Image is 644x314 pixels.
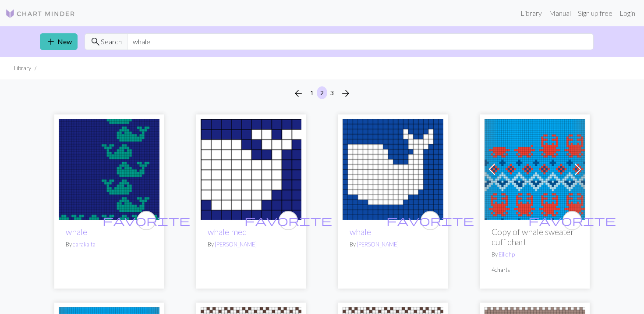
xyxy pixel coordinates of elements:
[350,240,436,249] p: By
[492,250,578,259] p: By
[340,88,351,99] i: Next
[528,212,616,229] i: favourite
[103,212,190,229] i: favourite
[485,119,585,220] img: whale sweater cuff chart
[421,211,440,230] button: favourite
[290,86,307,100] button: Previous
[574,4,616,22] a: Sign up free
[5,8,75,19] img: Logo
[343,119,443,220] img: whale
[290,86,354,100] nav: Page navigation
[208,227,247,237] a: whale med
[337,86,354,100] button: Next
[201,164,301,172] a: whale med
[499,251,515,258] a: Eilidhp
[327,86,337,99] button: 3
[244,212,332,229] i: favourite
[66,240,152,249] p: By
[545,4,574,22] a: Manual
[59,164,159,172] a: whale
[201,119,301,220] img: whale med
[293,88,304,99] i: Previous
[279,211,298,230] button: favourite
[343,164,443,172] a: whale
[492,227,578,247] h2: Copy of whale sweater cuff chart
[90,36,101,48] span: search
[386,214,474,227] span: favorite
[215,241,257,248] a: [PERSON_NAME]
[208,240,294,249] p: By
[492,266,578,274] p: 4 charts
[307,86,317,99] button: 1
[40,33,78,50] a: New
[528,214,616,227] span: favorite
[101,36,122,47] span: Search
[73,241,96,248] a: carakaita
[517,4,545,22] a: Library
[386,212,474,229] i: favourite
[350,227,371,237] a: whale
[616,4,639,22] a: Login
[317,86,327,99] button: 2
[14,64,31,72] li: Library
[137,211,156,230] button: favourite
[357,241,399,248] a: [PERSON_NAME]
[66,227,87,237] a: whale
[103,214,190,227] span: favorite
[293,87,304,100] span: arrow_back
[46,36,56,48] span: add
[59,119,159,220] img: whale
[563,211,582,230] button: favourite
[340,87,351,100] span: arrow_forward
[485,164,585,172] a: whale sweater cuff chart
[244,214,332,227] span: favorite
